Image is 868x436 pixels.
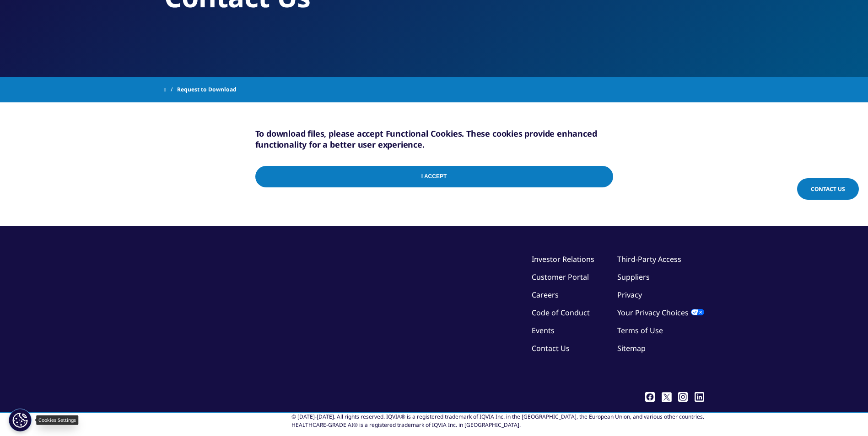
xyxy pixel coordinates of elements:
[617,254,681,264] a: Third-Party Access
[532,290,559,300] a: Careers
[532,272,589,282] a: Customer Portal
[617,308,704,318] a: Your Privacy Choices
[617,272,650,282] a: Suppliers
[255,166,613,187] input: I Accept
[532,308,590,318] a: Code of Conduct
[532,325,555,335] a: Events
[617,325,663,335] a: Terms of Use
[532,343,570,353] a: Contact Us
[532,254,594,264] a: Investor Relations
[291,413,704,429] div: © [DATE]-[DATE]. All rights reserved. IQVIA® is a registered trademark of IQVIA Inc. in the [GEOG...
[177,81,237,98] span: Request to Download
[255,128,613,150] h5: To download files, please accept Functional Cookies. These cookies provide enhanced functionality...
[617,343,646,353] a: Sitemap
[9,409,32,431] button: Cookies Settings
[617,290,642,300] a: Privacy
[797,178,859,200] a: Contact Us
[811,185,845,193] span: Contact Us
